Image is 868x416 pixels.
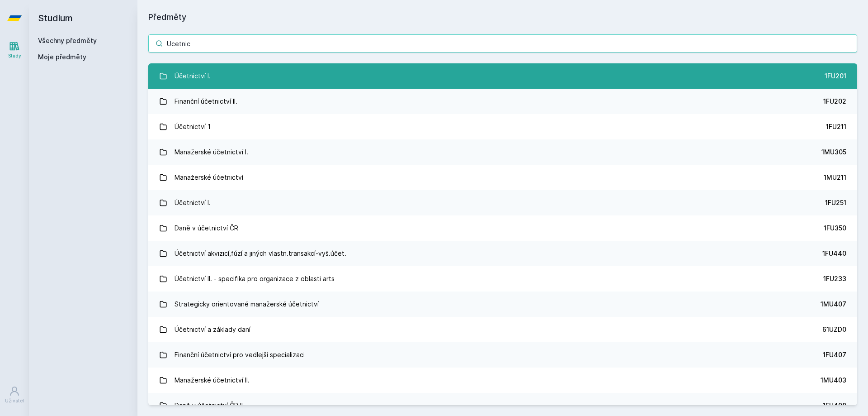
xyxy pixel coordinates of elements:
div: 1MU403 [821,376,846,385]
div: Účetnictví II. - specifika pro organizace z oblasti arts [175,270,335,288]
a: Finanční účetnictví II. 1FU202 [148,89,857,114]
div: Manažerské účetnictví II. [175,371,250,389]
input: Název nebo ident předmětu… [148,34,857,53]
a: Účetnictví I. 1FU201 [148,63,857,89]
a: Manažerské účetnictví II. 1MU403 [148,368,857,393]
a: Strategicky orientované manažerské účetnictví 1MU407 [148,292,857,317]
div: 1FU350 [824,224,846,233]
a: Manažerské účetnictví 1MU211 [148,165,857,190]
div: 1FU251 [825,198,846,207]
div: 61UZD0 [822,325,846,334]
a: Daně v účetnictví ČR 1FU350 [148,215,857,241]
div: Manažerské účetnictví [175,168,243,186]
div: 1MU211 [824,173,846,182]
div: Účetnictví I. [175,194,211,212]
div: Finanční účetnictví II. [175,92,237,110]
div: Study [8,53,21,59]
div: 1FU440 [822,249,846,258]
a: Study [2,36,27,64]
div: Strategicky orientované manažerské účetnictví [175,295,319,313]
a: Účetnictví I. 1FU251 [148,190,857,215]
div: 1FU211 [826,122,846,131]
a: Účetnictví a základy daní 61UZD0 [148,317,857,342]
a: Účetnictví akvizicí,fúzí a jiných vlastn.transakcí-vyš.účet. 1FU440 [148,241,857,266]
div: Finanční účetnictví pro vedlejší specializaci [175,346,305,364]
div: Účetnictví 1 [175,118,211,136]
div: 1FU233 [823,274,846,283]
a: Účetnictví II. - specifika pro organizace z oblasti arts 1FU233 [148,266,857,292]
div: Účetnictví I. [175,67,211,85]
a: Všechny předměty [38,37,97,44]
div: 1FU408 [823,401,846,410]
div: 1FU407 [823,350,846,359]
div: Účetnictví akvizicí,fúzí a jiných vlastn.transakcí-vyš.účet. [175,244,346,263]
div: Manažerské účetnictví I. [175,143,248,161]
span: Moje předměty [38,53,86,62]
a: Finanční účetnictví pro vedlejší specializaci 1FU407 [148,342,857,368]
div: Daně v účetnictví ČR [175,219,238,237]
a: Uživatel [2,381,27,409]
h1: Předměty [148,11,857,24]
div: 1MU305 [821,148,846,157]
a: Účetnictví 1 1FU211 [148,114,857,139]
div: 1FU202 [823,97,846,106]
div: Účetnictví a základy daní [175,320,250,339]
div: 1FU201 [825,72,846,81]
a: Manažerské účetnictví I. 1MU305 [148,139,857,165]
div: 1MU407 [821,300,846,309]
div: Daně v účetnictví ČR II [175,397,243,415]
div: Uživatel [5,397,24,404]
